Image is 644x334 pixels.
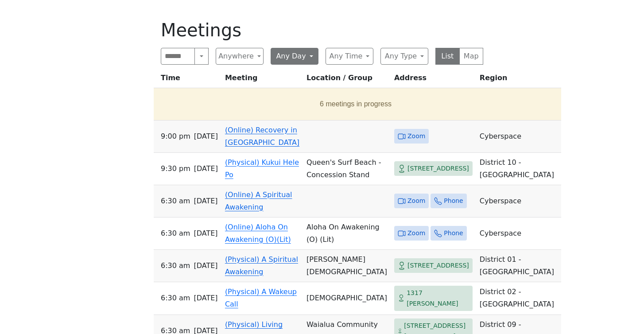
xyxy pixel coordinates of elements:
a: (Physical) Kukui Hele Po [225,158,299,179]
span: [DATE] [194,130,218,143]
span: [DATE] [194,227,217,240]
span: 9:30 PM [161,163,190,175]
button: List [435,48,460,65]
span: Phone [444,228,463,239]
span: Phone [444,195,463,206]
span: Zoom [407,228,425,239]
th: Location / Group [303,72,391,88]
button: Search [194,48,209,65]
span: [DATE] [194,292,217,304]
span: Zoom [407,131,425,142]
td: District 01 - [GEOGRAPHIC_DATA] [476,250,561,282]
span: [STREET_ADDRESS] [407,163,469,174]
span: 6:30 AM [161,292,190,304]
button: Any Type [380,48,428,65]
a: (Physical) A Wakeup Call [225,287,297,308]
button: Any Day [271,48,318,65]
th: Meeting [221,72,303,88]
td: Aloha On Awakening (O) (Lit) [303,217,391,250]
td: Queen's Surf Beach - Concession Stand [303,153,391,185]
td: District 02 - [GEOGRAPHIC_DATA] [476,282,561,315]
a: (Online) A Spiritual Awakening [225,190,292,211]
td: Cyberspace [476,217,561,250]
h1: Meetings [161,19,483,41]
span: 9:00 PM [161,130,190,143]
th: Address [391,72,476,88]
span: [DATE] [194,163,218,175]
input: Search [161,48,195,65]
span: 6:30 AM [161,260,190,272]
span: [DATE] [194,260,217,272]
button: Anywhere [216,48,264,65]
td: [DEMOGRAPHIC_DATA] [303,282,391,315]
button: 6 meetings in progress [157,92,554,117]
td: [PERSON_NAME][DEMOGRAPHIC_DATA] [303,250,391,282]
button: Map [459,48,484,65]
span: 6:30 AM [161,195,190,207]
td: Cyberspace [476,185,561,217]
span: [STREET_ADDRESS] [407,260,469,271]
span: [DATE] [194,195,217,207]
a: (Physical) A Spiritual Awakening [225,255,298,276]
td: Cyberspace [476,120,561,153]
span: 1317 [PERSON_NAME] [407,287,469,309]
th: Region [476,72,561,88]
th: Time [154,72,221,88]
a: (Online) Aloha On Awakening (O)(Lit) [225,223,291,244]
td: District 10 - [GEOGRAPHIC_DATA] [476,153,561,185]
span: 6:30 AM [161,227,190,240]
span: Zoom [407,195,425,206]
button: Any Time [326,48,373,65]
a: (Online) Recovery in [GEOGRAPHIC_DATA] [225,126,299,147]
